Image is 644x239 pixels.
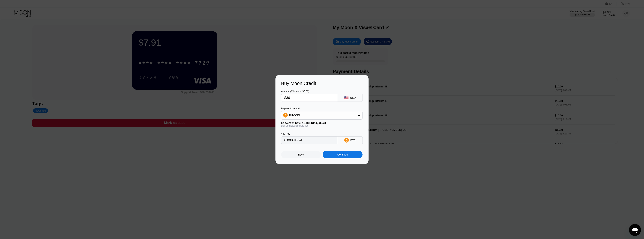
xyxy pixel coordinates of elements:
[281,81,363,86] div: Buy Moon Credit
[281,132,337,135] div: You Pay
[629,224,641,236] iframe: Button to launch messaging window
[337,153,348,156] div: Continue
[281,121,363,124] div: Conversion Rate:
[302,121,326,124] span: 1 BTC ≈ $114,930.23
[323,151,363,158] div: Continue
[281,124,363,127] div: Last updated: a minute ago
[298,153,304,156] div: Back
[350,139,356,142] div: BTC
[281,112,362,119] div: BITCOIN
[281,107,363,110] div: Payment Method
[289,114,300,117] div: BITCOIN
[281,90,337,93] div: Amount (Minimum: $5.00)
[284,94,334,102] input: $0.00
[350,96,356,99] div: USD
[281,151,321,158] div: Back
